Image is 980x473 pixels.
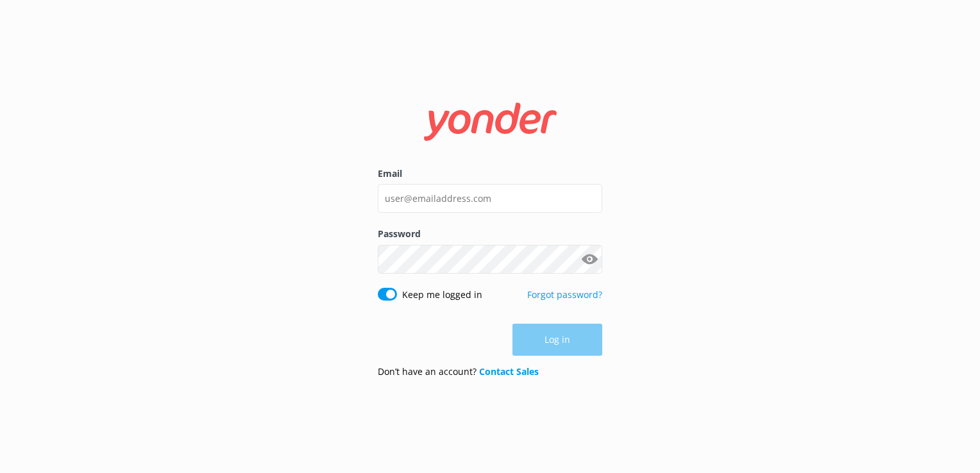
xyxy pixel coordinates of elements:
label: Password [378,227,602,241]
button: Show password [577,246,602,272]
a: Forgot password? [527,288,602,301]
label: Keep me logged in [402,288,482,302]
p: Don’t have an account? [378,365,539,379]
label: Email [378,167,602,181]
input: user@emailaddress.com [378,184,602,213]
a: Contact Sales [479,365,539,378]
